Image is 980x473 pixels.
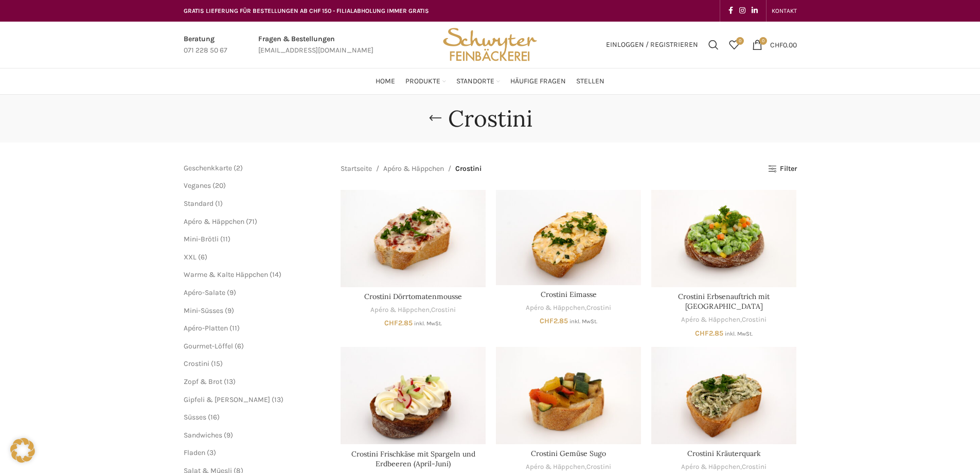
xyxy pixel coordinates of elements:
img: Bäckerei Schwyter [439,22,540,68]
span: Produkte [405,77,440,86]
a: Produkte [405,71,446,92]
span: 11 [232,324,237,332]
a: Apéro-Platten [184,324,228,332]
a: 0 [724,34,744,55]
a: Sandwiches [184,431,222,440]
small: inkl. MwSt. [725,330,753,337]
span: 2 [236,164,240,172]
a: Startseite [341,163,372,174]
a: Go back [422,108,448,129]
h1: Crostini [448,105,532,132]
a: Apéro & Häppchen [526,462,585,472]
span: 71 [248,217,255,226]
a: Infobox link [184,33,227,57]
div: , [341,305,486,315]
span: GRATIS LIEFERUNG FÜR BESTELLUNGEN AB CHF 150 - FILIALABHOLUNG IMMER GRATIS [184,7,429,14]
a: Crostini [742,315,767,325]
a: Site logo [439,40,540,48]
a: Facebook social link [725,4,736,18]
span: 6 [237,342,241,351]
span: 13 [274,395,281,404]
a: XXL [184,253,197,261]
span: CHF [384,319,398,327]
a: Süsses [184,413,206,422]
a: Infobox link [258,33,373,57]
span: Häufige Fragen [510,77,566,86]
a: Crostini Dörrtomatenmousse [364,292,462,301]
span: Gipfeli & [PERSON_NAME] [184,395,270,404]
span: CHF [695,329,709,338]
a: Mini-Brötli [184,235,219,243]
span: 9 [227,306,231,315]
a: Gourmet-Löffel [184,342,233,351]
span: Einloggen / Registrieren [606,41,698,48]
a: Crostini [586,303,611,313]
span: 15 [213,359,220,368]
a: Crostini Gemüse Sugo [531,449,606,458]
span: 9 [226,431,230,440]
span: 6 [201,253,205,261]
div: , [651,315,796,325]
a: Crostini Frischkäse mit Spargeln und Erdbeeren (April-Juni) [351,449,475,469]
span: Stellen [576,77,604,86]
a: Suchen [703,34,724,55]
div: , [651,462,796,472]
a: KONTAKT [772,1,797,21]
div: Secondary navigation [767,1,802,21]
a: Crostini [184,359,209,368]
a: Standard [184,199,213,208]
span: 20 [215,181,223,190]
span: 1 [218,199,220,208]
span: Standorte [456,77,494,86]
a: Warme & Kalte Häppchen [184,270,268,279]
a: Apéro & Häppchen [184,217,244,226]
a: Crostini Eimasse [541,290,597,299]
a: Mini-Süsses [184,306,223,315]
a: Fladen [184,448,205,457]
div: , [496,303,641,313]
span: Crostini [455,163,482,174]
bdi: 0.00 [770,40,797,49]
a: Crostini Frischkäse mit Spargeln und Erdbeeren (April-Juni) [341,347,486,444]
small: inkl. MwSt. [414,320,442,327]
bdi: 2.85 [695,329,723,338]
a: Apéro & Häppchen [681,315,740,325]
span: 11 [223,235,228,243]
a: Zopf & Brot [184,377,222,386]
a: Filter [768,165,796,173]
span: Veganes [184,181,211,190]
span: 0 [759,37,767,45]
a: Crostini Dörrtomatenmousse [341,190,486,287]
a: Crostini Gemüse Sugo [496,347,641,444]
a: Crostini [431,305,456,315]
span: Home [376,77,395,86]
div: Main navigation [179,71,802,92]
div: Meine Wunschliste [724,34,744,55]
a: Home [376,71,395,92]
bdi: 2.85 [540,317,568,325]
span: KONTAKT [772,7,797,14]
bdi: 2.85 [384,319,413,327]
a: Geschenkkarte [184,164,232,172]
a: Instagram social link [736,4,749,18]
a: Apéro & Häppchen [526,303,585,313]
a: Stellen [576,71,604,92]
span: CHF [540,317,554,325]
a: Crostini Erbsenauftrich mit Philadelphia [651,190,796,287]
a: Crostini Kräuterquark [651,347,796,444]
a: Crostini Erbsenauftrich mit [GEOGRAPHIC_DATA] [678,292,770,311]
small: inkl. MwSt. [569,318,597,325]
